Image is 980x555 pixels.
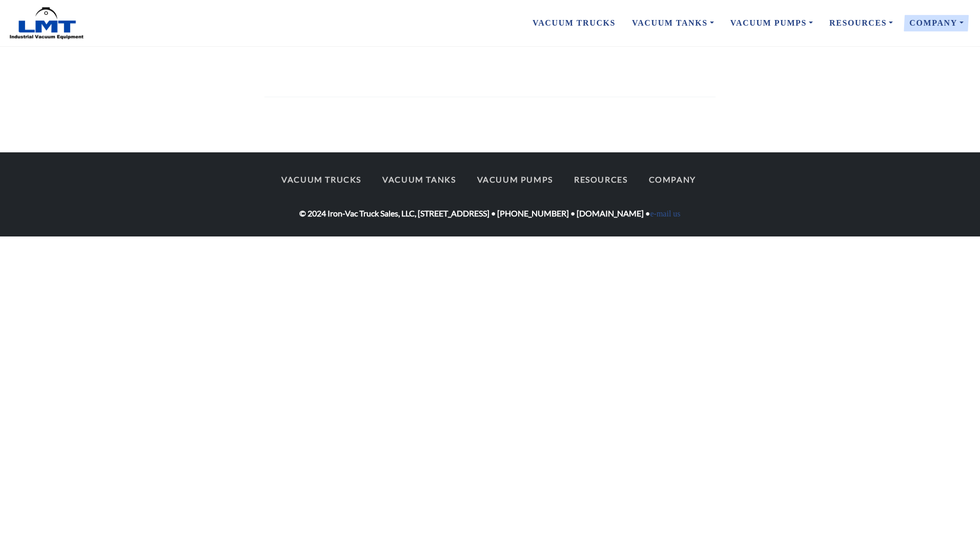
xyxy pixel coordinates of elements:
img: LMT [8,7,85,40]
a: Vacuum Trucks [272,169,371,190]
a: Vacuum Pumps [467,169,562,190]
a: Resources [565,169,637,190]
a: Company [640,169,705,190]
a: e-mail us [650,209,680,218]
a: Resources [821,12,901,34]
a: Vacuum Tanks [373,169,465,190]
a: Company [901,12,972,34]
a: Vacuum Tanks [624,12,722,34]
a: Vacuum Pumps [722,12,821,34]
div: © 2024 Iron-Vac Truck Sales, LLC, [STREET_ADDRESS] • [PHONE_NUMBER] • [DOMAIN_NAME] • [264,169,716,220]
a: Vacuum Trucks [524,12,624,34]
